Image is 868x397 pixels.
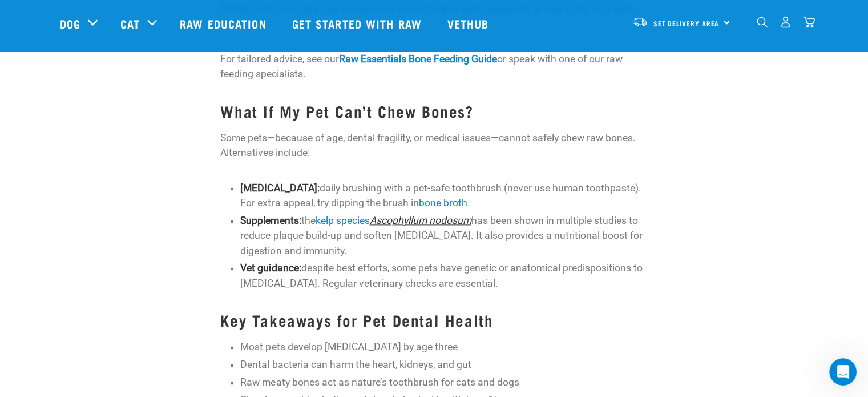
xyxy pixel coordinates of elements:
[436,1,503,46] a: Vethub
[369,215,471,226] a: Ascophyllum nodosum
[60,15,80,32] a: Dog
[315,215,369,226] a: kelp species
[240,182,319,194] strong: [MEDICAL_DATA]:
[418,197,467,208] a: bone broth
[120,15,140,32] a: Cat
[240,260,647,291] p: despite best efforts, some pets have genetic or anatomical predispositions to [MEDICAL_DATA]. Reg...
[240,181,647,211] p: daily brushing with a pet-safe toothbrush (never use human toothpaste). For extra appeal, try dip...
[240,213,647,258] p: the has been shown in multiple studies to reduce plaque build-up and soften [MEDICAL_DATA]. It al...
[339,53,497,65] a: Raw Essentials Bone Feeding Guide
[240,375,647,390] p: Raw meaty bones act as nature’s toothbrush for cats and dogs
[220,51,648,82] p: For tailored advice, see our or speak with one of our raw feeding specialists.
[168,1,280,46] a: Raw Education
[240,215,301,226] strong: Supplements:
[220,102,648,120] h3: What If My Pet Can’t Chew Bones?
[653,21,720,25] span: Set Delivery Area
[281,1,436,46] a: Get started with Raw
[220,311,648,329] h3: Key Takeaways for Pet Dental Health
[220,130,648,161] p: Some pets—because of age, dental fragility, or medical issues—cannot safely chew raw bones. Alter...
[240,262,301,274] strong: Vet guidance:
[757,17,768,27] img: home-icon-1@2x.png
[632,17,648,27] img: van-moving.png
[240,339,647,354] p: Most pets develop [MEDICAL_DATA] by age three
[803,16,815,28] img: home-icon@2x.png
[780,16,792,28] img: user.png
[240,357,647,372] p: Dental bacteria can harm the heart, kidneys, and gut
[829,358,857,386] iframe: Intercom live chat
